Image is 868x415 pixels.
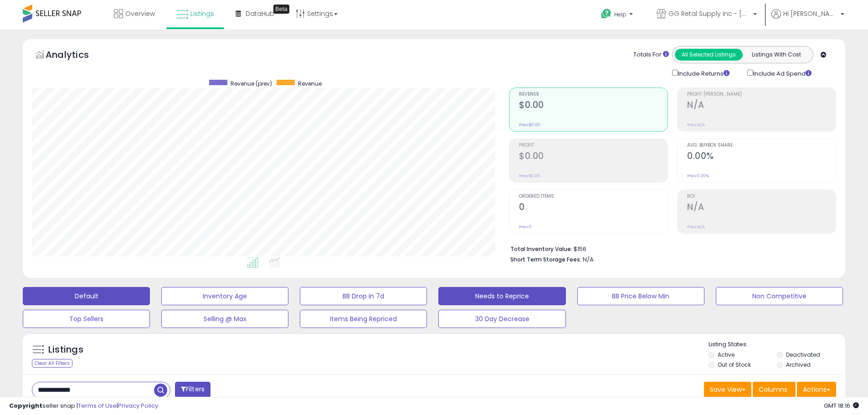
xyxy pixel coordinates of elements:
[519,122,540,128] small: Prev: $0.00
[231,80,272,87] span: Revenue (prev)
[78,401,117,410] a: Terms of Use
[519,92,668,97] span: Revenue
[161,310,288,328] button: Selling @ Max
[687,92,836,97] span: Profit [PERSON_NAME]
[709,340,845,349] p: Listing States:
[519,143,668,148] span: Profit
[9,402,158,410] div: seller snap | |
[118,401,158,410] a: Privacy Policy
[519,173,540,179] small: Prev: $0.00
[687,202,836,214] h2: N/A
[9,401,42,410] strong: Copyright
[438,310,565,328] button: 30 Day Decrease
[300,287,427,305] button: BB Drop in 7d
[510,256,581,263] b: Short Term Storage Fees:
[246,9,274,18] span: DataHub
[786,351,820,359] label: Deactivated
[759,385,787,394] span: Columns
[161,287,288,305] button: Inventory Age
[510,245,572,253] b: Total Inventory Value:
[740,68,826,78] div: Include Ad Spend
[298,80,322,87] span: Revenue
[190,9,214,18] span: Listings
[438,287,565,305] button: Needs to Reprice
[633,51,669,59] div: Totals For
[687,224,705,230] small: Prev: N/A
[704,382,751,397] button: Save View
[771,9,844,30] a: Hi [PERSON_NAME]
[510,243,829,254] li: $156
[48,343,83,356] h5: Listings
[786,361,811,369] label: Archived
[519,194,668,199] span: Ordered Items
[125,9,155,18] span: Overview
[300,310,427,328] button: Items Being Repriced
[519,100,668,112] h2: $0.00
[687,151,836,163] h2: 0.00%
[273,5,289,14] div: Tooltip anchor
[716,287,843,305] button: Non Competitive
[687,122,705,128] small: Prev: N/A
[594,1,642,30] a: Help
[519,202,668,214] h2: 0
[601,8,612,20] i: Get Help
[668,9,750,18] span: GG Retal Supply Inc - [GEOGRAPHIC_DATA]
[32,359,72,368] div: Clear All Filters
[797,382,836,397] button: Actions
[583,255,594,264] span: N/A
[675,49,743,61] button: All Selected Listings
[519,151,668,163] h2: $0.00
[614,10,627,18] span: Help
[718,361,751,369] label: Out of Stock
[687,100,836,112] h2: N/A
[23,287,150,305] button: Default
[46,48,107,63] h5: Analytics
[687,194,836,199] span: ROI
[23,310,150,328] button: Top Sellers
[718,351,734,359] label: Active
[753,382,796,397] button: Columns
[687,143,836,148] span: Avg. Buybox Share
[824,401,859,410] span: 2025-09-16 18:16 GMT
[742,49,810,61] button: Listings With Cost
[665,68,740,78] div: Include Returns
[687,173,709,179] small: Prev: 0.00%
[175,382,211,398] button: Filters
[577,287,704,305] button: BB Price Below Min
[519,224,532,230] small: Prev: 0
[783,9,838,18] span: Hi [PERSON_NAME]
